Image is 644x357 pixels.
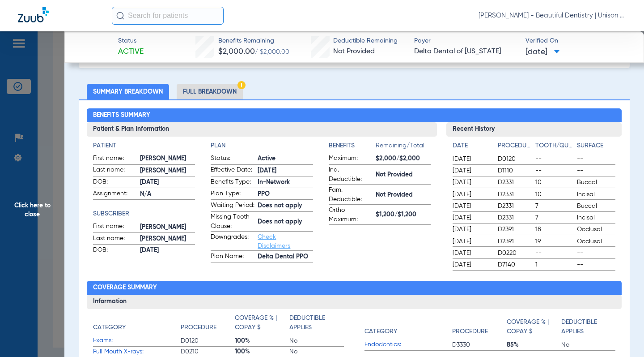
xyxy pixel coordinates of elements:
[93,189,137,200] span: Assignment:
[376,154,431,163] span: $2,000/$2,000
[118,36,144,46] span: Status
[211,165,254,176] span: Effective Date:
[93,234,137,245] span: Last name:
[211,212,254,231] span: Missing Tooth Clause:
[453,237,490,246] span: [DATE]
[577,213,615,222] span: Incisal
[235,314,289,335] app-breakdown-title: Coverage % | Copay $
[211,252,254,262] span: Plan Name:
[364,340,452,349] span: Endodontics:
[577,260,615,269] span: --
[93,154,137,164] span: First name:
[535,141,574,154] app-breakdown-title: Tooth/Quad
[498,202,532,211] span: D2331
[235,347,289,356] span: 100%
[87,84,169,99] li: Summary Breakdown
[376,190,431,200] span: Not Provided
[93,245,137,256] span: DOB:
[181,336,235,345] span: D0120
[329,206,373,224] span: Ortho Maximum:
[364,314,452,340] app-breakdown-title: Category
[452,327,488,336] h4: Procedure
[237,81,246,89] img: Hazard
[289,336,344,345] span: No
[116,12,124,20] img: Search Icon
[181,347,235,356] span: D0210
[561,318,611,336] h4: Deductible Applies
[289,347,344,356] span: No
[498,141,532,151] h4: Procedure
[577,141,615,154] app-breakdown-title: Surface
[507,340,561,349] span: 85%
[235,314,284,332] h4: Coverage % | Copay $
[376,210,431,219] span: $1,200/$1,200
[364,327,397,336] h4: Category
[498,213,532,222] span: D2331
[211,201,254,211] span: Waiting Period:
[329,165,373,184] span: Ind. Deductible:
[577,166,615,175] span: --
[181,323,216,332] h4: Procedure
[535,155,574,163] span: --
[140,189,195,199] span: N/A
[93,336,181,345] span: Exams:
[211,154,254,164] span: Status:
[453,249,490,258] span: [DATE]
[177,84,243,99] li: Full Breakdown
[479,11,626,20] span: [PERSON_NAME] - Beautiful Dentistry | Unison Dental Group
[93,347,181,357] span: Full Mouth X-rays:
[577,178,615,187] span: Buccal
[211,177,254,188] span: Benefits Type:
[329,154,373,164] span: Maximum:
[140,154,195,163] span: [PERSON_NAME]
[93,141,195,151] h4: Patient
[211,232,254,250] span: Downgrades:
[507,318,556,336] h4: Coverage % | Copay $
[87,281,622,295] h2: Coverage Summary
[498,260,532,269] span: D7140
[93,177,137,188] span: DOB:
[535,166,574,175] span: --
[577,225,615,234] span: Occlusal
[498,178,532,187] span: D2331
[453,141,490,154] app-breakdown-title: Date
[93,209,195,219] app-breakdown-title: Subscriber
[376,170,431,180] span: Not Provided
[140,246,195,255] span: [DATE]
[599,314,644,357] iframe: Chat Widget
[258,166,313,176] span: [DATE]
[140,166,195,176] span: [PERSON_NAME]
[577,249,615,258] span: --
[258,217,313,227] span: Does not apply
[414,36,518,46] span: Payer
[87,122,437,137] h3: Patient & Plan Information
[535,225,574,234] span: 18
[453,260,490,269] span: [DATE]
[498,155,532,163] span: D0120
[577,202,615,211] span: Buccal
[118,46,144,57] span: Active
[453,213,490,222] span: [DATE]
[535,249,574,258] span: --
[140,178,195,187] span: [DATE]
[498,249,532,258] span: D0220
[258,201,313,211] span: Does not apply
[181,314,235,335] app-breakdown-title: Procedure
[577,237,615,246] span: Occlusal
[577,141,615,151] h4: Surface
[535,141,574,151] h4: Tooth/Quad
[577,190,615,199] span: Incisal
[93,165,137,176] span: Last name:
[211,189,254,200] span: Plan Type:
[535,260,574,269] span: 1
[452,314,507,340] app-breakdown-title: Procedure
[498,190,532,199] span: D2331
[18,7,49,22] img: Zuub Logo
[211,141,313,151] h4: Plan
[453,190,490,199] span: [DATE]
[333,48,375,55] span: Not Provided
[453,155,490,163] span: [DATE]
[525,36,629,46] span: Verified On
